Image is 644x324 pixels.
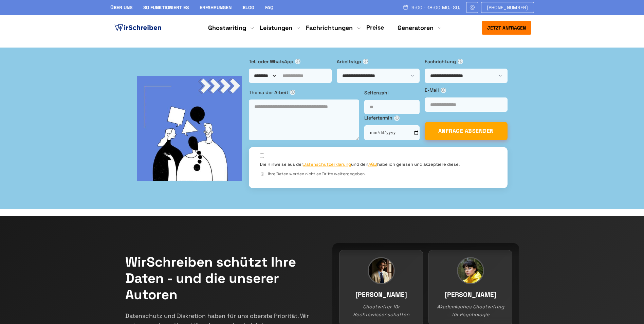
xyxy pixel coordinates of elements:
a: FAQ [265,4,273,11]
label: Seitenzahl [364,89,420,96]
span: ⓘ [394,115,400,121]
a: So funktioniert es [143,4,189,11]
label: Arbeitstyp [337,58,420,65]
div: Ihre Daten werden nicht an Dritte weitergegeben. [260,171,497,177]
button: ANFRAGE ABSENDEN [425,122,508,140]
a: Blog [242,4,254,11]
a: Fachrichtungen [306,24,353,32]
img: Email [469,5,475,10]
span: ⓘ [441,88,446,93]
button: Jetzt anfragen [482,21,531,35]
span: ⓘ [458,59,463,64]
span: [PHONE_NUMBER] [487,5,528,10]
a: Generatoren [398,24,434,32]
span: ⓘ [290,90,295,95]
label: Tel. oder WhatsApp [249,58,332,65]
span: 9:00 - 18:00 Mo.-So. [411,5,461,10]
h3: [PERSON_NAME] [436,290,505,300]
a: Preise [366,23,384,31]
img: logo ghostwriter-österreich [113,23,163,33]
img: bg [137,76,242,181]
a: Datenschutzerklärung [303,161,351,167]
span: ⓘ [295,59,300,64]
span: ⓘ [363,59,368,64]
label: Liefertermin [364,114,420,122]
h2: WirSchreiben schützt Ihre Daten - und die unserer Autoren [125,254,312,303]
label: Thema der Arbeit [249,89,359,96]
label: E-Mail [425,86,508,94]
label: Die Hinweise aus der und den habe ich gelesen und akzeptiere diese. [260,161,460,167]
label: Fachrichtung [425,58,508,65]
a: Über uns [110,4,132,11]
a: Ghostwriting [208,24,246,32]
a: Leistungen [260,24,292,32]
a: [PHONE_NUMBER] [481,2,534,13]
img: Schedule [403,4,409,10]
span: ⓘ [260,172,265,177]
a: AGB [368,161,377,167]
h3: [PERSON_NAME] [346,290,416,300]
a: Erfahrungen [200,4,232,11]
